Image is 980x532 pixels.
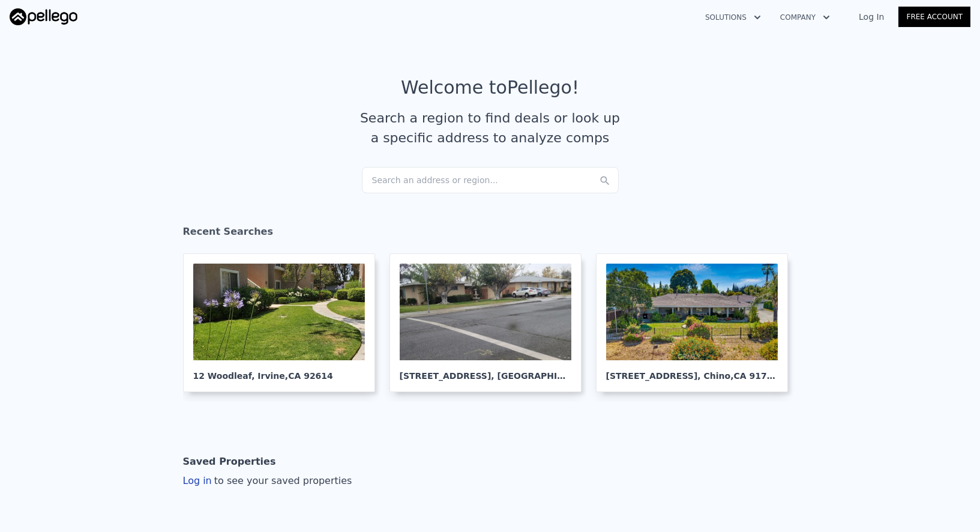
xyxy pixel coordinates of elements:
button: Solutions [696,7,771,28]
span: to see your saved properties [212,475,352,486]
a: [STREET_ADDRESS], Chino,CA 91710 [596,253,798,392]
a: 12 Woodleaf, Irvine,CA 92614 [183,253,385,392]
div: Search a region to find deals or look up a specific address to analyze comps [356,108,625,148]
a: Log In [844,11,898,23]
div: Search an address or region... [362,167,619,193]
div: Log in [183,474,352,488]
div: Recent Searches [183,215,798,253]
button: Company [771,7,840,28]
div: 12 Woodleaf , Irvine [193,360,365,382]
div: Saved Properties [183,450,276,474]
span: , CA 92614 [285,371,333,381]
a: Free Account [898,7,970,27]
span: , CA 91710 [730,371,778,381]
div: [STREET_ADDRESS] , [GEOGRAPHIC_DATA] [400,360,571,382]
div: Welcome to Pellego ! [401,77,579,98]
a: [STREET_ADDRESS], [GEOGRAPHIC_DATA] [389,253,591,392]
img: Pellego [10,8,77,25]
div: [STREET_ADDRESS] , Chino [606,360,778,382]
